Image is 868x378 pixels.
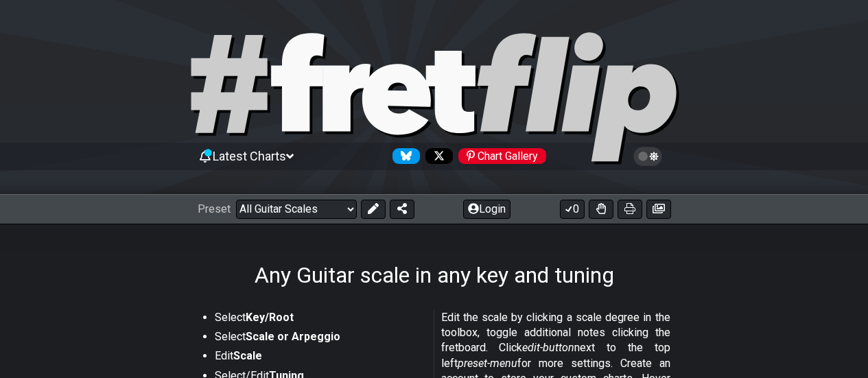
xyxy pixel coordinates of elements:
span: Toggle light / dark theme [640,150,656,163]
button: Edit Preset [361,200,386,219]
button: Create image [646,200,671,219]
em: preset-menu [458,357,517,370]
button: Toggle Dexterity for all fretkits [589,200,613,219]
li: Select [215,310,425,329]
a: Follow #fretflip at Bluesky [387,148,420,164]
li: Edit [215,349,425,368]
button: Share Preset [390,200,414,219]
strong: Key/Root [246,311,294,324]
span: Latest Charts [213,149,286,163]
em: edit-button [522,341,574,354]
li: Select [215,329,425,349]
strong: Scale or Arpeggio [246,330,340,343]
button: Login [463,200,511,219]
h1: Any Guitar scale in any key and tuning [255,262,614,288]
a: #fretflip at Pinterest [453,148,546,164]
select: Preset [236,200,357,219]
strong: Scale [233,349,262,362]
button: 0 [560,200,585,219]
a: Follow #fretflip at X [420,148,453,164]
div: Chart Gallery [458,148,546,164]
span: Preset [198,202,231,215]
button: Print [618,200,642,219]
